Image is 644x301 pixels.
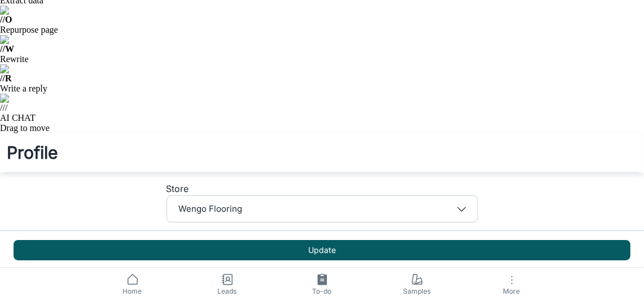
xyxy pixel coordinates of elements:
[282,286,363,296] span: To-do
[92,286,173,296] span: Home
[275,268,370,301] a: To-do
[376,286,458,296] span: Samples
[180,268,275,301] a: Leads
[471,287,553,295] span: More
[7,140,58,165] h1: Profile
[167,182,478,195] div: Store
[465,268,559,301] button: More
[167,195,478,223] button: Wengo Flooring
[187,286,268,296] span: Leads
[370,268,465,301] a: Samples
[85,268,180,301] a: Home
[14,240,630,260] button: Update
